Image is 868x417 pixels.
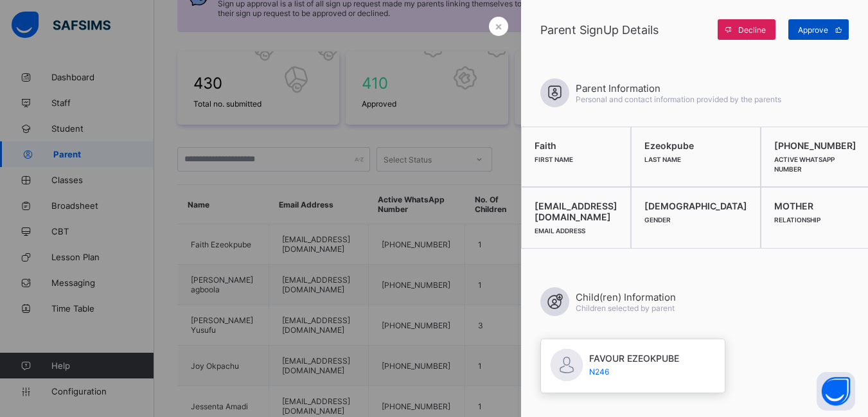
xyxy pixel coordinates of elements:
[817,372,855,411] button: Open asap
[535,227,585,235] span: Email Address
[535,200,617,222] span: [EMAIL_ADDRESS][DOMAIN_NAME]
[540,23,711,37] span: Parent SignUp Details
[644,140,747,151] span: Ezeokpube
[774,155,835,173] span: Active WhatsApp Number
[576,291,676,303] span: Child(ren) Information
[738,25,766,35] span: Decline
[576,303,675,313] span: Children selected by parent
[644,200,747,211] span: [DEMOGRAPHIC_DATA]
[535,155,573,163] span: First Name
[535,140,617,151] span: Faith
[644,216,671,224] span: Gender
[774,140,856,151] span: [PHONE_NUMBER]
[576,82,781,94] span: Parent Information
[576,94,781,104] span: Personal and contact information provided by the parents
[589,367,679,377] span: N246
[589,353,679,364] span: FAVOUR EZEOKPUBE
[644,155,681,163] span: Last Name
[774,200,856,211] span: MOTHER
[798,25,828,35] span: Approve
[774,216,820,224] span: Relationship
[495,19,502,33] span: ×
